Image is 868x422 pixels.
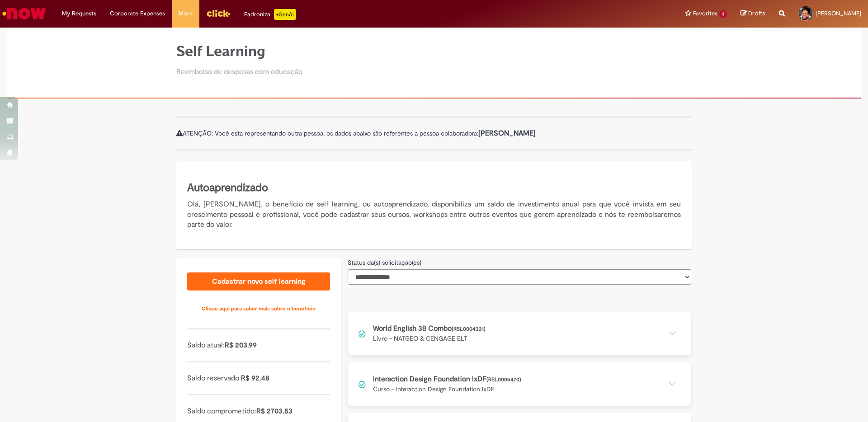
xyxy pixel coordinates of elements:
[187,180,681,196] h5: Autoaprendizado
[206,6,231,20] img: click_logo_yellow_360x200.png
[225,341,257,350] span: R$ 203.99
[693,9,717,18] span: Favorites
[719,10,727,18] span: 3
[187,406,330,417] p: Saldo comprometido:
[62,9,96,18] span: My Requests
[244,9,296,20] div: Padroniza
[241,374,269,383] span: R$ 92.48
[748,9,765,18] span: Drafts
[478,129,536,138] b: [PERSON_NAME]
[274,9,296,20] p: +GenAi
[187,373,330,384] p: Saldo reservado:
[187,272,330,291] a: Cadastrar novo self learning
[187,300,330,318] a: Clique aqui para saber mais sobre o benefício
[256,407,292,416] span: R$ 2703.53
[348,258,421,267] label: Status da(s) solicitação(es)
[741,9,765,18] a: Drafts
[176,43,302,59] h1: Self Learning
[187,199,681,230] p: Olá, [PERSON_NAME], o benefício de self learning, ou autoaprendizado, disponibiliza um saldo de i...
[187,340,330,351] p: Saldo atual:
[176,117,692,150] div: ATENÇÃO: Você esta representando outra pessoa, os dados abaixo são referentes a pessoa colaboradora:
[110,9,165,18] span: Corporate Expenses
[1,5,47,23] img: ServiceNow
[816,9,861,17] span: [PERSON_NAME]
[179,9,193,18] span: More
[176,68,302,76] h2: Reembolso de despesas com educação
